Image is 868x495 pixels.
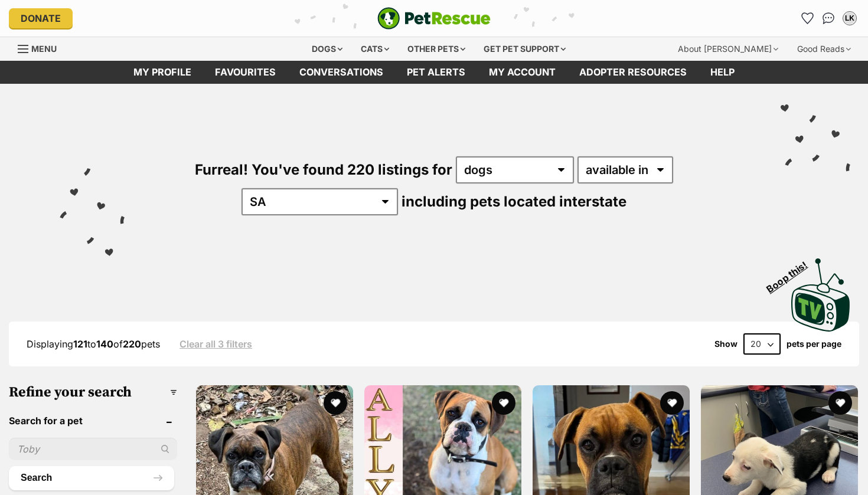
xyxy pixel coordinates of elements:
[765,252,819,294] span: Boop this!
[395,61,477,84] a: Pet alerts
[660,391,684,415] button: favourite
[195,161,452,178] span: Furreal! You've found 220 listings for
[399,37,474,61] div: Other pets
[844,12,856,24] div: LK
[791,258,850,332] img: PetRescue TV logo
[823,12,835,24] img: chat-41dd97257d64d25036548639549fe6c8038ab92f7586957e7f3b1b290dea8141.svg
[475,37,574,61] div: Get pet support
[670,37,787,61] div: About [PERSON_NAME]
[828,391,852,415] button: favourite
[31,44,57,54] span: Menu
[789,37,859,61] div: Good Reads
[73,338,87,350] strong: 121
[304,37,351,61] div: Dogs
[377,7,491,29] a: PetRescue
[180,339,252,349] a: Clear all 3 filters
[714,339,738,349] span: Show
[353,37,397,61] div: Cats
[492,391,515,415] button: favourite
[787,339,841,349] label: pets per page
[567,61,699,84] a: Adopter resources
[402,193,626,210] span: including pets located interstate
[288,61,395,84] a: conversations
[840,9,859,28] button: My account
[798,9,859,28] ul: Account quick links
[9,438,177,460] input: Toby
[377,7,491,29] img: logo-e224e6f780fb5917bec1dbf3a21bbac754714ae5b6737aabdf751b685950b380.svg
[9,384,177,401] h3: Refine your search
[9,415,177,426] header: Search for a pet
[798,9,817,28] a: Favourites
[9,466,174,490] button: Search
[203,61,288,84] a: Favourites
[96,338,113,350] strong: 140
[27,338,160,350] span: Displaying to of pets
[477,61,567,84] a: My account
[819,9,838,28] a: Conversations
[18,37,65,58] a: Menu
[122,61,203,84] a: My profile
[699,61,746,84] a: Help
[791,248,850,334] a: Boop this!
[123,338,141,350] strong: 220
[9,8,73,28] a: Donate
[324,391,347,415] button: favourite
